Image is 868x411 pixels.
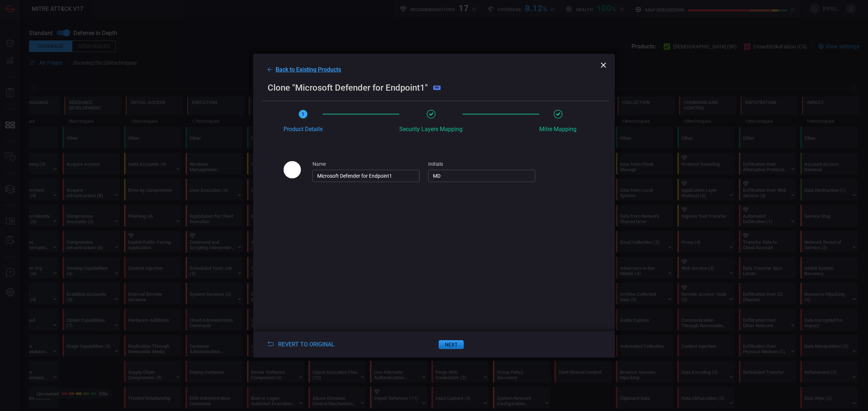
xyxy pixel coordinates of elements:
input: 2 Character or Numbers [428,170,535,182]
span: REVERT TO ORIGINAL [278,341,335,348]
span: Mitre Mapping [539,126,576,133]
button: REVERT TO ORIGINAL [268,341,335,348]
span: Back to Existing Products [276,66,341,73]
button: Back to Existing Products [268,66,341,73]
div: MD [433,86,441,90]
input: Product's Name [312,170,420,182]
span: Security Layers Mapping [399,126,463,133]
span: Clone "Microsoft Defender for Endpoint1" [268,83,428,93]
label: initials [428,161,535,167]
span: Product Details [284,126,323,133]
label: name [312,161,420,167]
div: 1 [299,110,307,118]
button: next [439,340,464,349]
